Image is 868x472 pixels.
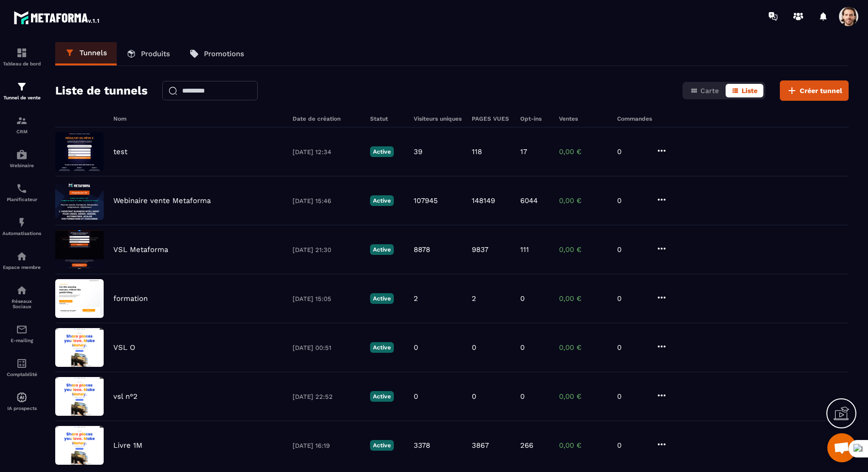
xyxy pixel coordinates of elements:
p: 0,00 € [559,196,607,205]
img: accountant [16,358,28,369]
img: email [16,324,28,335]
p: Livre 1M [113,441,142,450]
a: schedulerschedulerPlanificateur [2,175,41,209]
p: 9837 [472,245,488,254]
p: Tunnels [79,48,107,57]
p: [DATE] 00:51 [293,344,360,351]
img: image [55,328,104,367]
img: logo [14,9,101,26]
a: social-networksocial-networkRéseaux Sociaux [2,277,41,316]
p: Réseaux Sociaux [2,299,41,309]
img: formation [16,81,28,93]
a: Tunnels [55,42,117,65]
img: formation [16,115,28,126]
p: 0 [617,196,646,205]
p: Active [370,391,394,402]
p: formation [113,294,148,303]
p: 17 [520,147,527,156]
p: Espace membre [2,265,41,270]
a: formationformationCRM [2,108,41,142]
p: Active [370,440,394,451]
a: accountantaccountantComptabilité [2,350,41,384]
p: 0,00 € [559,245,607,254]
img: image [55,279,104,318]
p: 0 [520,343,525,352]
p: 148149 [472,196,495,205]
p: 0 [520,294,525,303]
p: 111 [520,245,529,254]
h6: Commandes [617,115,652,122]
p: 0 [472,392,476,401]
p: Planificateur [2,197,41,202]
a: emailemailE-mailing [2,316,41,350]
p: E-mailing [2,338,41,343]
a: automationsautomationsEspace membre [2,243,41,277]
img: image [55,181,104,220]
p: Tableau de bord [2,61,41,66]
img: image [55,230,104,269]
p: vsl n°2 [113,392,138,401]
p: 39 [414,147,422,156]
p: 3378 [414,441,430,450]
p: 0,00 € [559,441,607,450]
p: 0 [414,392,418,401]
a: Produits [117,42,180,65]
a: automationsautomationsWebinaire [2,142,41,175]
img: scheduler [16,183,28,194]
a: formationformationTableau de bord [2,40,41,74]
p: 8878 [414,245,430,254]
p: 0 [472,343,476,352]
img: image [55,377,104,416]
p: 0 [617,392,646,401]
p: Comptabilité [2,372,41,377]
h6: Opt-ins [520,115,549,122]
p: CRM [2,129,41,134]
p: 0,00 € [559,343,607,352]
p: [DATE] 15:05 [293,295,360,302]
p: VSL O [113,343,135,352]
p: Promotions [204,49,244,58]
p: Active [370,195,394,206]
p: 0 [520,392,525,401]
p: 266 [520,441,533,450]
p: 0,00 € [559,147,607,156]
a: automationsautomationsAutomatisations [2,209,41,243]
p: 0 [617,245,646,254]
span: Carte [700,87,719,94]
img: formation [16,47,28,59]
p: 0,00 € [559,294,607,303]
a: Promotions [180,42,254,65]
p: 2 [472,294,476,303]
a: formationformationTunnel de vente [2,74,41,108]
p: 0 [617,294,646,303]
p: Produits [141,49,170,58]
p: Active [370,342,394,353]
p: [DATE] 12:34 [293,148,360,156]
p: [DATE] 22:52 [293,393,360,400]
p: 6044 [520,196,538,205]
p: 0,00 € [559,392,607,401]
p: Active [370,293,394,304]
p: 0 [414,343,418,352]
img: social-network [16,284,28,296]
a: Mở cuộc trò chuyện [827,433,856,462]
p: 118 [472,147,482,156]
p: Webinaire vente Metaforma [113,196,211,205]
p: 3867 [472,441,489,450]
p: test [113,147,127,156]
p: 0 [617,441,646,450]
h6: Statut [370,115,404,122]
button: Créer tunnel [780,80,849,101]
p: Tunnel de vente [2,95,41,100]
img: image [55,132,104,171]
button: Carte [684,84,725,97]
img: image [55,426,104,465]
span: Liste [742,87,758,94]
p: 107945 [414,196,438,205]
img: automations [16,149,28,160]
p: Active [370,244,394,255]
h6: Nom [113,115,283,122]
p: [DATE] 15:46 [293,197,360,205]
h2: Liste de tunnels [55,81,148,100]
p: VSL Metaforma [113,245,168,254]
